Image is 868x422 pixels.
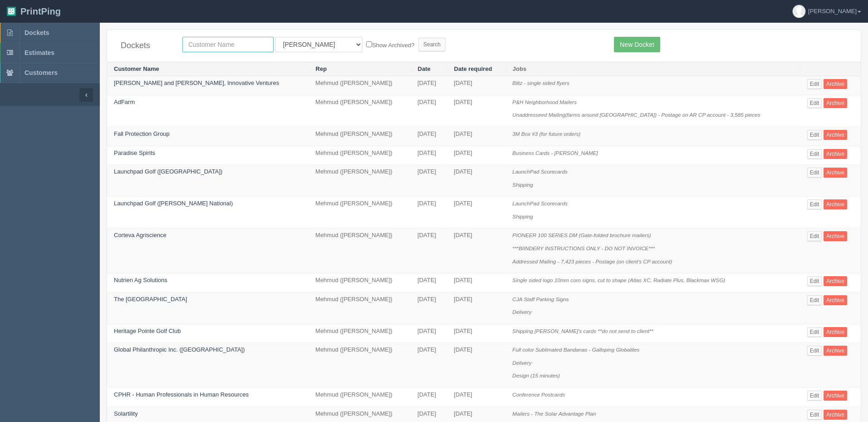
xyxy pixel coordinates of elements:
a: Archive [824,168,847,178]
a: Solartility [114,410,138,417]
a: Heritage Pointe Golf Club [114,328,181,334]
i: 3M Box #3 (for future orders) [512,131,580,137]
td: [DATE] [411,127,447,146]
a: AdFarm [114,99,135,105]
a: Paradise Spirits [114,149,155,156]
a: Fall Protection Group [114,130,170,137]
a: Archive [824,79,847,89]
td: Mehmud ([PERSON_NAME]) [309,197,411,228]
a: Edit [807,295,822,305]
i: Delivery [512,309,531,315]
a: Edit [807,276,822,286]
i: Design (15 minutes) [512,372,560,378]
input: Customer Name [182,37,274,52]
td: Mehmud ([PERSON_NAME]) [309,273,411,293]
i: Blitz - single sided flyers [512,80,569,86]
td: [DATE] [447,228,505,273]
i: Full color Sublimated Bandanas - Galloping Globalites [512,347,639,352]
a: Rep [316,65,327,72]
i: P&H Neighborhood Mailers [512,99,577,105]
label: Show Archived? [366,40,414,50]
a: Archive [824,98,847,108]
a: Edit [807,327,822,337]
a: Corteva Agriscience [114,232,167,238]
a: [PERSON_NAME] and [PERSON_NAME], Innovative Ventures [114,79,279,86]
a: Archive [824,391,847,401]
td: [DATE] [411,343,447,388]
span: Dockets [25,29,49,36]
a: Edit [807,346,822,356]
td: Mehmud ([PERSON_NAME]) [309,228,411,273]
a: Archive [824,346,847,356]
td: [DATE] [447,324,505,343]
input: Search [418,38,446,51]
td: [DATE] [447,146,505,165]
td: [DATE] [447,127,505,146]
td: [DATE] [411,273,447,293]
h4: Dockets [121,41,169,50]
a: The [GEOGRAPHIC_DATA] [114,296,187,303]
a: Edit [807,199,822,209]
th: Jobs [505,62,800,76]
td: [DATE] [447,165,505,197]
td: [DATE] [411,324,447,343]
a: Archive [824,327,847,337]
td: [DATE] [411,292,447,324]
td: [DATE] [447,292,505,324]
a: Edit [807,98,822,108]
a: Edit [807,130,822,140]
i: LaunchPad Scorecards [512,200,568,206]
a: Archive [824,149,847,159]
i: ***BIINDERY INSTRUCTIONS ONLY - DO NOT INVOICE*** [512,245,655,251]
a: Edit [807,231,822,241]
td: Mehmud ([PERSON_NAME]) [309,165,411,197]
i: Shipping [512,182,533,188]
img: avatar_default-7531ab5dedf162e01f1e0bb0964e6a185e93c5c22dfe317fb01d7f8cd2b1632c.jpg [793,5,805,18]
a: Date [418,65,431,72]
a: Date required [454,65,492,72]
td: [DATE] [411,165,447,197]
td: [DATE] [447,343,505,388]
a: Archive [824,276,847,286]
td: [DATE] [447,76,505,95]
td: Mehmud ([PERSON_NAME]) [309,127,411,146]
td: Mehmud ([PERSON_NAME]) [309,388,411,407]
a: Launchpad Golf ([PERSON_NAME] National) [114,200,233,207]
a: Archive [824,130,847,140]
span: Customers [25,69,58,76]
i: PIONEER 100 SERIES DM (Gate-folded brochure mailers) [512,232,651,238]
a: Edit [807,168,822,178]
td: [DATE] [447,273,505,293]
td: [DATE] [411,76,447,95]
td: [DATE] [411,228,447,273]
a: Archive [824,199,847,209]
td: Mehmud ([PERSON_NAME]) [309,292,411,324]
a: Edit [807,79,822,89]
i: Business Cards - [PERSON_NAME] [512,150,598,156]
i: Shipping [PERSON_NAME]'s cards **do not send to client** [512,328,653,334]
img: logo-3e63b451c926e2ac314895c53de4908e5d424f24456219fb08d385ab2e579770.png [7,7,16,16]
i: Mailers - The Solar Advantage Plan [512,411,596,417]
a: Edit [807,149,822,159]
a: Customer Name [114,65,159,72]
i: Unaddresseed Mailing(farms around [GEOGRAPHIC_DATA]) - Postage on AR CP account - 3,585 pieces [512,112,760,118]
a: Edit [807,391,822,401]
td: Mehmud ([PERSON_NAME]) [309,76,411,95]
a: Archive [824,410,847,420]
input: Show Archived? [366,41,372,47]
a: Archive [824,231,847,241]
a: New Docket [614,37,660,52]
i: Delivery [512,360,531,366]
td: [DATE] [447,197,505,228]
td: Mehmud ([PERSON_NAME]) [309,146,411,165]
i: Single sided logo 10mm coro signs, cut to shape (Atlas XC, Radiate Plus, Blackmax WSG) [512,277,725,283]
td: [DATE] [447,388,505,407]
td: [DATE] [411,197,447,228]
i: Shipping [512,213,533,219]
td: [DATE] [411,95,447,127]
td: Mehmud ([PERSON_NAME]) [309,95,411,127]
td: [DATE] [411,388,447,407]
i: LaunchPad Scorecards [512,169,568,174]
a: Edit [807,410,822,420]
td: Mehmud ([PERSON_NAME]) [309,324,411,343]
